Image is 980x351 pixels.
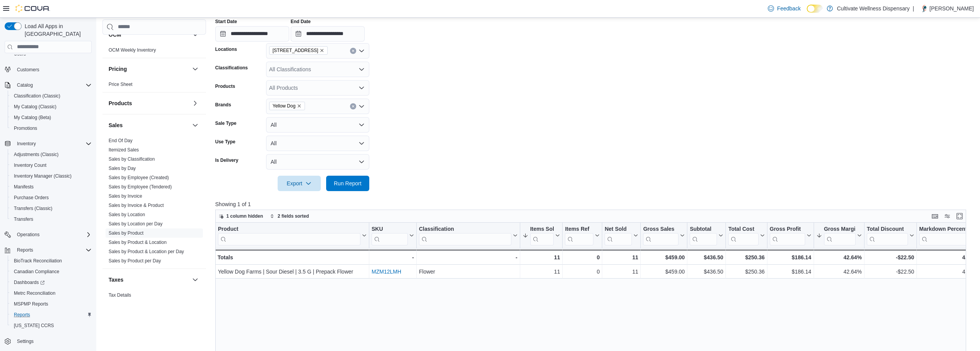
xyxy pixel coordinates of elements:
button: 2 fields sorted [267,212,312,221]
span: Adjustments (Classic) [11,150,92,159]
a: My Catalog (Classic) [11,102,60,111]
a: Sales by Product & Location per Day [109,249,184,254]
button: Product [218,225,367,245]
label: End Date [291,18,311,25]
div: 42.64% [816,267,862,276]
button: All [266,136,369,151]
a: Inventory Manager (Classic) [11,171,75,181]
span: Canadian Compliance [11,267,92,276]
a: Canadian Compliance [11,267,62,276]
button: [US_STATE] CCRS [8,320,95,331]
div: 11 [605,253,638,262]
button: Clear input [350,48,356,54]
button: Clear input [350,103,356,109]
span: Inventory Manager (Classic) [14,173,72,179]
a: Sales by Employee (Tendered) [109,184,172,190]
button: Open list of options [358,48,365,54]
div: - [419,253,518,262]
div: $436.50 [690,253,723,262]
p: Showing 1 of 1 [215,200,974,208]
span: 794 E. Main Street, Tupelo, MS, 38804 [269,46,328,55]
button: MSPMP Reports [8,299,95,309]
a: Inventory Count [11,161,50,170]
a: BioTrack Reconciliation [11,256,65,265]
span: Inventory [14,139,92,148]
p: [PERSON_NAME] [930,4,974,13]
a: Tax Details [109,292,131,298]
a: Sales by Location per Day [109,221,162,227]
div: Subtotal [690,225,717,245]
span: MSPMP Reports [11,299,92,309]
div: Items Ref [565,225,593,245]
span: BioTrack Reconciliation [11,256,92,265]
div: Items Sold [530,225,554,245]
a: Sales by Day [109,166,136,171]
a: End Of Day [109,138,132,143]
button: All [266,117,369,133]
input: Press the down key to open a popover containing a calendar. [291,26,365,42]
h3: OCM [109,31,121,39]
a: Sales by Classification [109,156,155,162]
div: 11 [522,267,560,276]
a: Adjustments (Classic) [11,150,62,159]
button: Reports [14,245,36,255]
label: Products [215,83,235,89]
span: Yellow Dog [273,102,296,110]
p: | [913,4,914,13]
button: Adjustments (Classic) [8,149,95,160]
span: Dark Mode [807,13,807,13]
span: My Catalog (Classic) [11,102,92,111]
input: Press the down key to open a popover containing a calendar. [215,26,289,42]
span: Classification (Classic) [14,93,60,99]
div: $186.14 [770,253,811,262]
div: -$22.50 [867,253,914,262]
div: Gross Profit [770,225,805,233]
button: Sales [109,121,189,129]
div: Gross Margin [824,225,855,233]
button: Reports [2,245,95,255]
span: BioTrack Reconciliation [14,258,62,264]
button: Display options [943,212,952,221]
div: 42.64% [816,253,861,262]
a: [US_STATE] CCRS [11,321,57,330]
div: Seth Coleman [917,4,926,13]
div: Net Sold [605,225,632,245]
button: Operations [14,230,43,239]
span: Sales by Product & Location [109,239,167,245]
div: Total Cost [728,225,758,233]
a: Sales by Invoice & Product [109,203,164,208]
div: Classification [419,225,511,233]
span: Operations [14,230,92,239]
div: Totals [218,253,367,262]
span: Reports [14,312,30,318]
span: Purchase Orders [14,195,49,201]
button: Transfers (Classic) [8,203,95,214]
span: Reports [17,247,33,253]
a: Sales by Invoice [109,193,142,199]
div: Subtotal [690,225,717,233]
span: Yellow Dog [269,102,305,110]
div: Gross Margin [824,225,855,245]
span: Adjustments (Classic) [14,151,59,158]
div: -$22.50 [867,267,914,276]
span: 2 fields sorted [278,213,309,219]
button: Inventory Count [8,160,95,171]
a: My Catalog (Beta) [11,113,54,122]
div: - [372,253,414,262]
div: Pricing [102,80,206,92]
button: Settings [2,336,95,347]
a: Classification (Classic) [11,91,64,101]
button: Classification (Classic) [8,91,95,101]
button: Open list of options [358,66,365,72]
button: OCM [191,30,200,39]
div: Markdown Percent [919,225,971,233]
a: Sales by Employee (Created) [109,175,169,180]
button: Total Discount [867,225,914,245]
div: $186.14 [770,267,811,276]
span: Classification (Classic) [11,91,92,101]
span: Sales by Invoice & Product [109,202,164,208]
button: Taxes [109,276,189,284]
div: Items Ref [565,225,593,233]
